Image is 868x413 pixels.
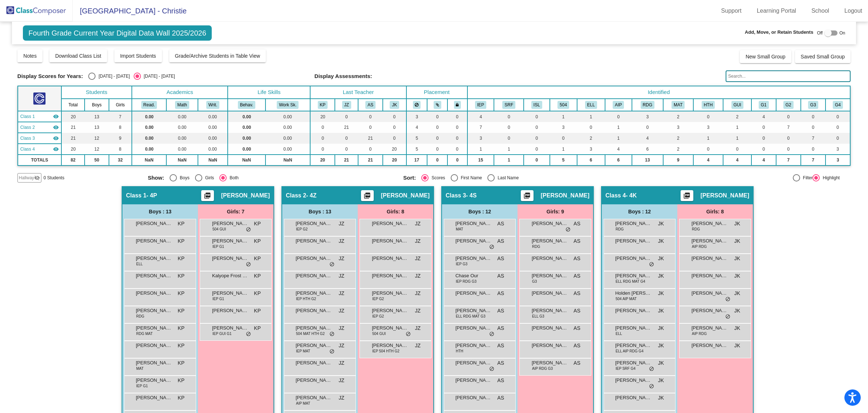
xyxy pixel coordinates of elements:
td: 0.00 [265,144,311,155]
td: 0 [751,133,776,144]
td: 3 [577,144,605,155]
td: 0 [494,133,524,144]
button: Grade/Archive Students in Table View [169,49,266,62]
button: IEP [475,101,486,109]
span: JK [658,220,664,228]
td: 8 [109,122,132,133]
th: Keep with students [427,99,447,111]
td: 0 [427,155,447,165]
button: Download Class List [49,49,107,62]
td: 4 [632,133,663,144]
span: - 4S [466,192,476,199]
span: [PERSON_NAME] [221,192,270,199]
mat-icon: picture_as_pdf [363,192,372,202]
td: 20 [61,111,85,122]
td: 0 [427,111,447,122]
span: [PERSON_NAME] [532,220,568,227]
span: On [839,30,845,36]
td: 20 [310,155,335,165]
div: Filter [800,175,813,181]
td: 0.00 [132,133,167,144]
td: 7 [776,122,801,133]
td: 0.00 [166,111,198,122]
th: Individualized Education Plan [467,99,494,111]
td: 0 [358,111,383,122]
button: Saved Small Group [795,50,851,63]
td: 21 [358,133,383,144]
td: 3 [406,111,427,122]
td: 0 [427,122,447,133]
td: 0.00 [228,144,265,155]
td: 0 [494,122,524,133]
td: 7 [109,111,132,122]
td: 21 [335,155,358,165]
button: G1 [759,101,769,109]
div: Boys [177,175,190,181]
td: 1 [723,133,751,144]
td: 0 [723,144,751,155]
button: Notes [17,49,42,62]
td: 1 [467,144,494,155]
span: Class 2 [20,124,35,131]
td: 0 [335,144,358,155]
button: Read. [141,101,157,109]
span: JZ [338,220,344,228]
td: 0 [524,155,550,165]
div: Girls [202,175,214,181]
button: G3 [808,101,818,109]
td: 4 [605,144,632,155]
th: Placement [406,86,467,99]
mat-radio-group: Select an option [148,174,398,181]
button: Print Students Details [521,190,534,201]
div: Both [227,175,239,181]
td: 0.00 [265,111,311,122]
th: Keep with teacher [447,99,467,111]
td: 2 [577,133,605,144]
td: 0 [427,144,447,155]
td: 0 [751,122,776,133]
td: 6 [632,144,663,155]
td: 12 [85,144,109,155]
input: Search... [726,70,851,82]
td: 1 [494,155,524,165]
td: 0 [693,144,723,155]
mat-radio-group: Select an option [403,174,653,181]
td: 2 [663,144,693,155]
td: 1 [693,133,723,144]
td: 20 [383,144,406,155]
td: 7 [467,122,494,133]
div: Boys : 12 [442,204,518,219]
span: Class 4 [605,192,626,199]
th: Group 1 [751,99,776,111]
td: 15 [467,155,494,165]
td: 0 [524,144,550,155]
td: 0.00 [198,111,228,122]
td: 1 [605,122,632,133]
span: [PERSON_NAME] [381,192,430,199]
span: JK [734,220,740,228]
div: Boys : 13 [122,204,198,219]
td: 0 [826,122,850,133]
th: Academics [132,86,228,99]
td: 0 [310,133,335,144]
span: IEP G2 [296,226,308,232]
span: Class 3 [20,135,35,142]
td: 4 [751,155,776,165]
td: 0 [447,133,467,144]
td: 5 [550,155,577,165]
div: Girls: 8 [358,204,433,219]
td: 4 [406,122,427,133]
td: NaN [198,155,228,165]
td: 13 [632,155,663,165]
td: 1 [494,144,524,155]
th: Students [61,86,132,99]
td: 21 [358,155,383,165]
td: 6 [605,155,632,165]
button: ISL [531,101,542,109]
mat-icon: visibility [53,114,59,119]
td: 7 [801,133,826,144]
td: 1 [577,111,605,122]
td: 0 [447,111,467,122]
td: 0 [801,111,826,122]
td: 82 [61,155,85,165]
